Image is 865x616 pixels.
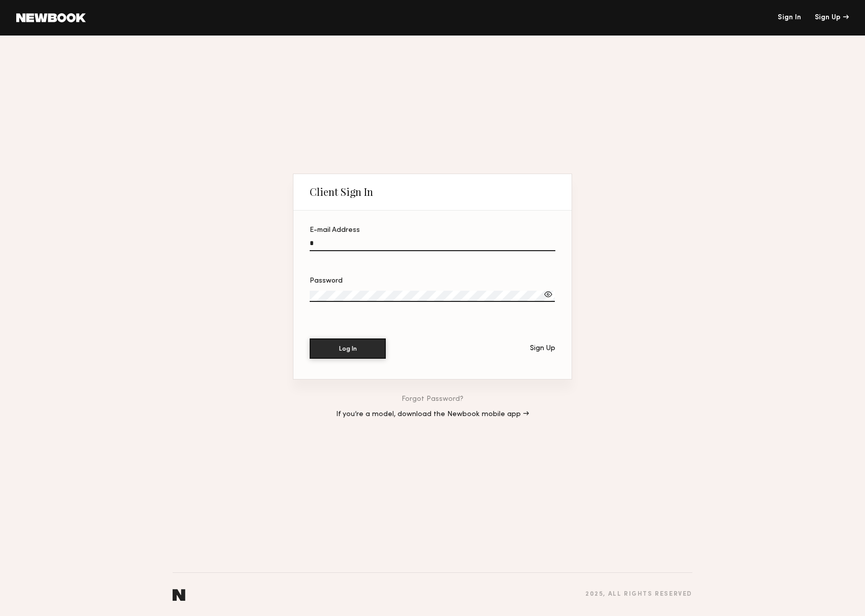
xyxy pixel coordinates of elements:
[310,291,555,302] input: Password
[336,411,529,418] a: If you’re a model, download the Newbook mobile app →
[310,338,386,359] button: Log In
[310,239,555,251] input: E-mail Address
[815,14,849,21] div: Sign Up
[402,396,463,403] a: Forgot Password?
[530,345,555,352] div: Sign Up
[310,227,555,234] div: E-mail Address
[778,14,801,21] a: Sign In
[585,591,692,598] div: 2025 , all rights reserved
[310,186,373,198] div: Client Sign In
[310,278,555,285] div: Password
